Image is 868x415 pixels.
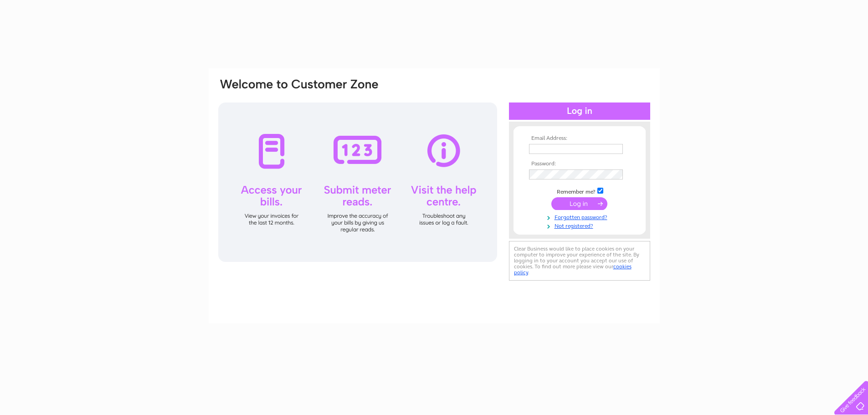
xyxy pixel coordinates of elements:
th: Email Address: [527,135,632,142]
input: Submit [551,197,607,210]
th: Password: [527,161,632,167]
a: Not registered? [529,221,632,230]
div: Clear Business would like to place cookies on your computer to improve your experience of the sit... [509,241,650,281]
a: cookies policy [514,263,632,276]
a: Forgotten password? [529,212,632,221]
td: Remember me? [527,186,632,195]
